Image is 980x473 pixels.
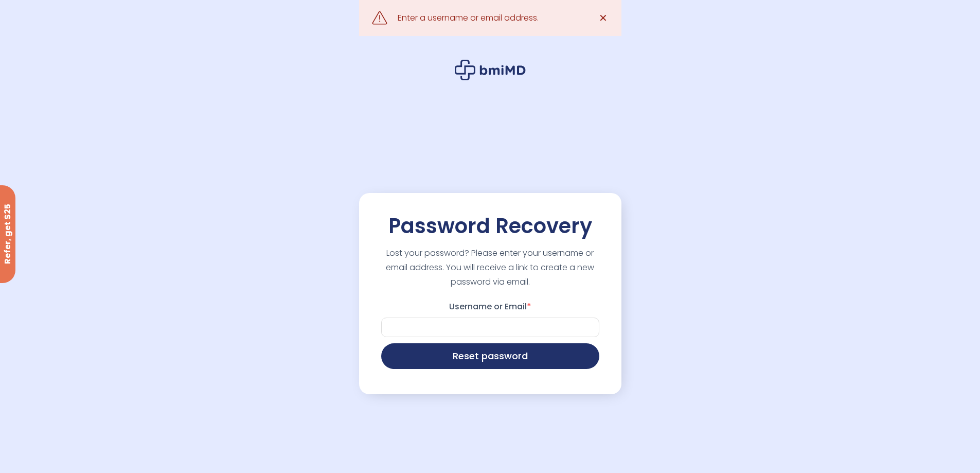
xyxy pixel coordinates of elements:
[599,11,608,25] span: ✕
[381,299,599,315] label: Username or Email
[381,343,599,369] button: Reset password
[388,214,592,238] h2: Password Recovery
[593,8,614,28] a: ✕
[380,246,601,289] p: Lost your password? Please enter your username or email address. You will receive a link to creat...
[398,11,539,25] div: Enter a username or email address.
